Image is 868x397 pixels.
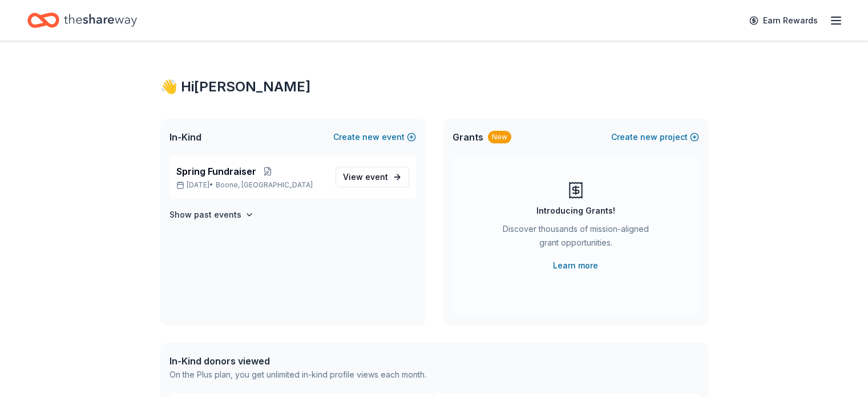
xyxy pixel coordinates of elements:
a: View event [336,167,409,187]
span: In-Kind [169,130,201,144]
div: In-Kind donors viewed [169,354,426,368]
span: new [640,130,657,144]
a: Home [27,7,137,34]
span: View [343,170,388,184]
span: Grants [453,130,483,144]
a: Learn more [553,259,598,272]
div: Discover thousands of mission-aligned grant opportunities. [498,222,653,254]
h4: Show past events [169,208,241,222]
span: event [365,172,388,182]
span: new [362,130,380,144]
span: Spring Fundraiser [176,165,256,178]
p: [DATE] • [176,181,326,190]
button: Createnewproject [611,130,699,144]
a: Earn Rewards [742,10,825,31]
span: Boone, [GEOGRAPHIC_DATA] [216,181,313,190]
button: Show past events [169,208,254,222]
button: Createnewevent [333,130,416,144]
div: On the Plus plan, you get unlimited in-kind profile views each month. [169,368,426,382]
div: 👋 Hi [PERSON_NAME] [160,78,708,96]
div: Introducing Grants! [536,204,615,218]
div: New [488,131,511,143]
